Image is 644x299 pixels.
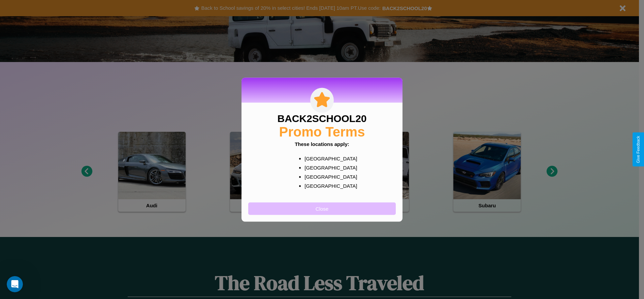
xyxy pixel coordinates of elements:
[248,202,396,215] button: Close
[304,163,353,172] p: [GEOGRAPHIC_DATA]
[7,276,23,292] iframe: Intercom live chat
[277,113,366,124] h3: BACK2SCHOOL20
[304,181,353,190] p: [GEOGRAPHIC_DATA]
[304,154,353,163] p: [GEOGRAPHIC_DATA]
[636,136,641,163] div: Give Feedback
[295,141,349,147] b: These locations apply:
[304,172,353,181] p: [GEOGRAPHIC_DATA]
[279,124,365,139] h2: Promo Terms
